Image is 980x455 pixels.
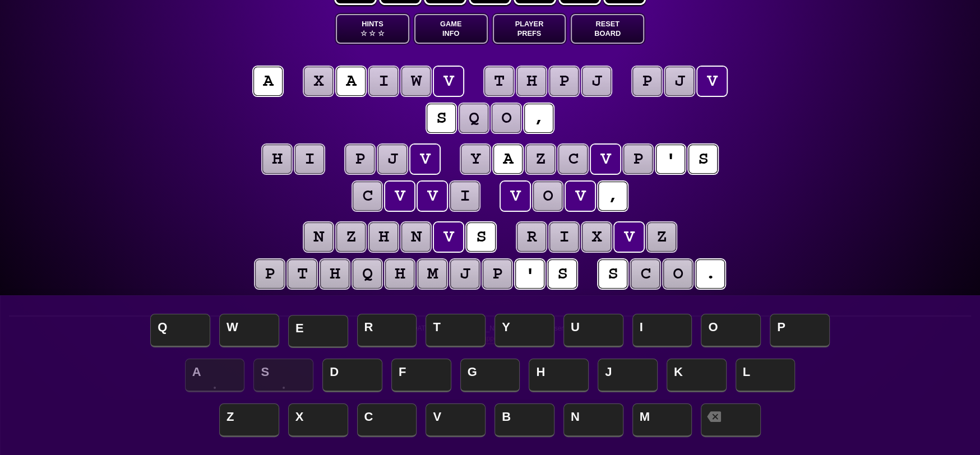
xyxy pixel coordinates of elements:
[598,259,627,289] puzzle-tile: s
[345,145,375,174] puzzle-tile: p
[427,104,456,133] puzzle-tile: s
[697,67,727,96] puzzle-tile: v
[663,259,692,289] puzzle-tile: o
[484,67,514,96] puzzle-tile: t
[632,314,692,347] span: I
[219,403,279,437] span: Z
[255,259,284,289] puzzle-tile: p
[288,315,348,348] span: E
[466,222,496,252] puzzle-tile: s
[701,314,761,347] span: O
[598,182,627,211] puzzle-tile: ,
[262,145,292,174] puzzle-tile: h
[353,182,382,211] puzzle-tile: c
[288,403,348,437] span: X
[459,104,488,133] puzzle-tile: q
[493,14,566,44] button: PlayerPrefs
[385,182,414,211] puzzle-tile: v
[623,145,653,174] puzzle-tile: p
[369,222,398,252] puzzle-tile: h
[357,403,417,437] span: C
[667,359,727,392] span: K
[378,29,385,38] span: ☆
[391,359,451,392] span: F
[461,145,490,174] puzzle-tile: y
[336,67,366,96] puzzle-tile: a
[253,67,283,96] puzzle-tile: a
[460,359,520,392] span: G
[426,314,486,347] span: T
[571,14,644,44] button: ResetBoard
[385,259,414,289] puzzle-tile: h
[501,182,530,211] puzzle-tile: v
[494,403,554,437] span: B
[320,259,349,289] puzzle-tile: h
[529,359,589,392] span: H
[418,259,447,289] puzzle-tile: m
[450,259,479,289] puzzle-tile: j
[253,359,313,392] span: S
[566,182,595,211] puzzle-tile: v
[688,145,718,174] puzzle-tile: s
[295,145,324,174] puzzle-tile: i
[533,182,562,211] puzzle-tile: o
[357,314,417,347] span: R
[414,14,488,44] button: GameInfo
[563,403,623,437] span: N
[524,104,553,133] puzzle-tile: ,
[598,359,658,392] span: J
[304,222,333,252] puzzle-tile: n
[548,259,577,289] puzzle-tile: s
[591,145,620,174] puzzle-tile: v
[549,67,579,96] puzzle-tile: p
[401,222,431,252] puzzle-tile: n
[515,259,544,289] puzzle-tile: '
[322,359,382,392] span: D
[614,222,644,252] puzzle-tile: v
[558,145,588,174] puzzle-tile: c
[493,145,523,174] puzzle-tile: a
[631,259,660,289] puzzle-tile: c
[360,29,367,38] span: ☆
[150,314,210,347] span: Q
[336,14,409,44] button: Hints☆ ☆ ☆
[647,222,676,252] puzzle-tile: z
[517,222,546,252] puzzle-tile: r
[304,67,333,96] puzzle-tile: x
[632,67,662,96] puzzle-tile: p
[219,314,279,347] span: W
[770,314,830,347] span: P
[492,104,521,133] puzzle-tile: o
[736,359,796,392] span: L
[434,67,463,96] puzzle-tile: v
[656,145,685,174] puzzle-tile: '
[563,314,623,347] span: U
[665,67,694,96] puzzle-tile: j
[401,67,431,96] puzzle-tile: w
[185,359,245,392] span: A
[632,403,692,437] span: M
[336,222,366,252] puzzle-tile: z
[410,145,440,174] puzzle-tile: v
[378,145,407,174] puzzle-tile: j
[696,259,725,289] puzzle-tile: .
[549,222,579,252] puzzle-tile: i
[426,403,486,437] span: V
[582,67,611,96] puzzle-tile: j
[369,67,398,96] puzzle-tile: i
[582,222,611,252] puzzle-tile: x
[288,259,317,289] puzzle-tile: t
[418,182,447,211] puzzle-tile: v
[434,222,463,252] puzzle-tile: v
[517,67,546,96] puzzle-tile: h
[353,259,382,289] puzzle-tile: q
[369,29,376,38] span: ☆
[526,145,555,174] puzzle-tile: z
[483,259,512,289] puzzle-tile: p
[494,314,554,347] span: Y
[450,182,479,211] puzzle-tile: i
